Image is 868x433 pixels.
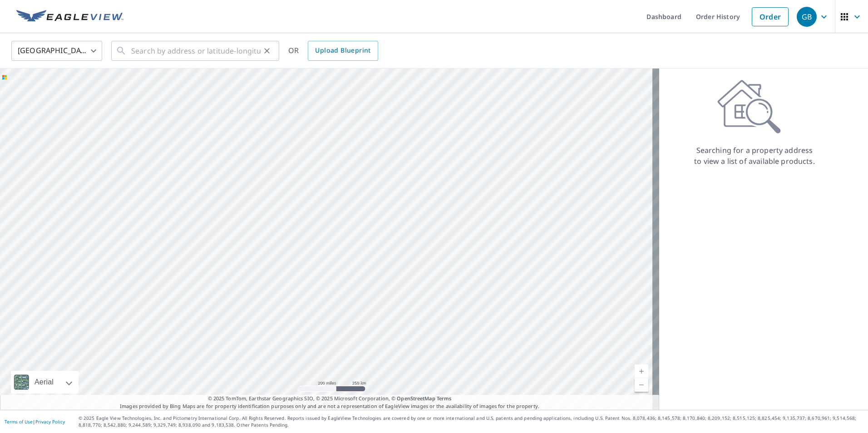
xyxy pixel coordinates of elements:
p: Searching for a property address to view a list of available products. [694,145,815,167]
a: Current Level 5, Zoom Out [635,378,648,392]
input: Search by address or latitude-longitude [131,38,261,64]
p: | [5,419,65,424]
img: EV Logo [16,10,123,24]
button: Clear [261,44,273,57]
a: Upload Blueprint [308,41,378,61]
div: GB [797,7,817,27]
span: Upload Blueprint [315,45,370,56]
a: Current Level 5, Zoom In [635,364,648,378]
a: Privacy Policy [35,418,65,425]
a: Terms [437,395,452,402]
a: OpenStreetMap [397,395,435,402]
a: Order [752,7,789,26]
a: Terms of Use [5,418,33,425]
div: Aerial [32,371,56,394]
p: © 2025 Eagle View Technologies, Inc. and Pictometry International Corp. All Rights Reserved. Repo... [79,415,863,428]
div: OR [288,41,378,61]
span: © 2025 TomTom, Earthstar Geographics SIO, © 2025 Microsoft Corporation, © [208,395,452,403]
div: [GEOGRAPHIC_DATA] [11,38,102,64]
div: Aerial [11,371,79,394]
